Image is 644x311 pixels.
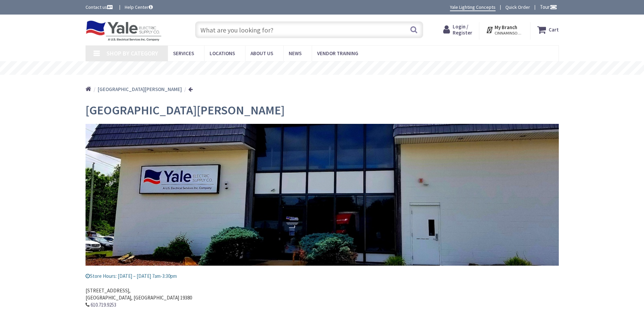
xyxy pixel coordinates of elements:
span: Locations [210,50,235,57]
span: Store Hours: [DATE] – [DATE] 7am-3:30pm [86,273,177,279]
span: Login / Register [453,23,472,36]
div: My Branch CINNAMINSON, [GEOGRAPHIC_DATA] [486,24,523,36]
address: [STREET_ADDRESS], [GEOGRAPHIC_DATA], [GEOGRAPHIC_DATA] 19380 [86,280,559,309]
span: Shop By Category [106,49,158,57]
a: Yale Lighting Concepts [450,4,496,11]
a: Contact us [86,4,114,10]
span: Services [173,50,194,57]
span: Vendor Training [317,50,358,57]
span: About Us [251,50,273,57]
a: Cart [537,24,559,36]
a: Help Center [125,4,153,10]
span: CINNAMINSON, [GEOGRAPHIC_DATA] [495,30,523,36]
span: [GEOGRAPHIC_DATA][PERSON_NAME] [86,103,285,118]
input: What are you looking for? [195,21,423,38]
span: Tour [540,4,557,10]
strong: [GEOGRAPHIC_DATA][PERSON_NAME] [98,86,182,92]
a: 610.719.9253 [91,301,116,308]
strong: Cart [549,24,559,36]
strong: My Branch [495,24,517,30]
img: westchester.jpg [86,124,559,266]
span: News [289,50,302,57]
a: Login / Register [443,24,472,36]
a: Quick Order [505,4,530,10]
img: Yale Electric Supply Co. [86,20,162,41]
